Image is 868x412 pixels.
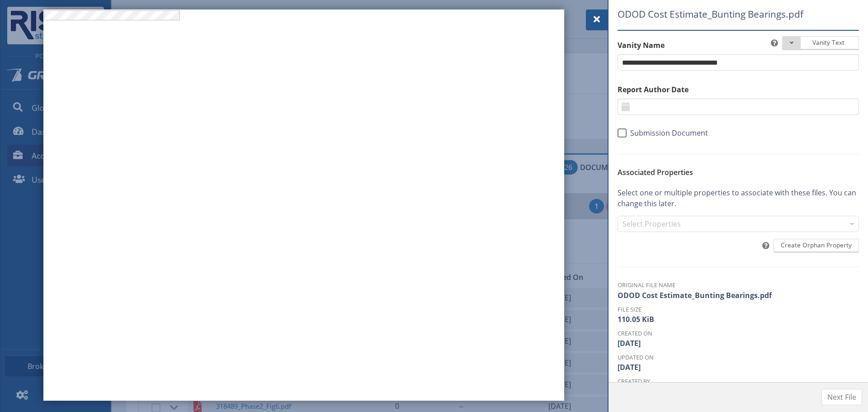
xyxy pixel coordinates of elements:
span: Next File [827,392,856,403]
label: Vanity Name [618,40,859,51]
dt: Original File Name [618,281,859,289]
span: Create Orphan Property [781,241,852,250]
dd: ODOD Cost Estimate_Bunting Bearings.pdf [618,290,859,301]
span: Submission Document [627,128,708,137]
button: Next File [821,389,862,405]
button: Create Orphan Property [774,239,859,253]
button: Vanity Text [782,36,859,50]
h6: Associated Properties [618,168,859,176]
dt: Updated On [618,353,859,362]
span: ODOD Cost Estimate_Bunting Bearings.pdf [618,7,817,21]
dd: [DATE] [618,338,859,349]
dt: Created On [618,329,859,338]
dd: [DATE] [618,362,859,373]
span: Vanity Text [802,38,852,47]
dd: 110.05 KiB [618,314,859,325]
p: Select one or multiple properties to associate with these files. You can change this later. [618,187,859,209]
dt: File Size [618,305,859,314]
label: Report Author Date [618,84,859,95]
dt: Created By [618,377,859,386]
